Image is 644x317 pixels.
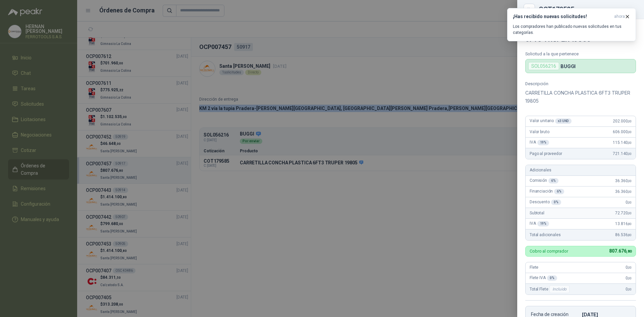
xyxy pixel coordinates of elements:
[530,249,568,253] p: Cobro al comprador
[628,119,632,123] span: ,00
[530,178,558,183] span: Comisión
[615,189,632,194] span: 36.360
[628,130,632,134] span: ,00
[613,140,632,145] span: 115.140
[626,200,632,205] span: 0
[626,249,632,254] span: ,80
[526,229,636,240] div: Total adicionales
[628,190,632,194] span: ,00
[613,119,632,123] span: 202.000
[613,129,632,134] span: 606.000
[530,221,549,226] span: IVA
[513,14,611,19] h3: ¡Has recibido nuevas solicitudes!
[525,81,636,86] p: Descripción
[560,63,576,69] p: BUGGI
[628,222,632,226] span: ,80
[530,129,549,134] span: Valor bruto
[554,189,564,194] div: 6 %
[530,189,564,194] span: Financiación
[626,265,632,270] span: 0
[528,62,559,70] div: SOL056216
[530,151,562,156] span: Pago al proveedor
[530,285,571,293] span: Total Flete
[628,141,632,145] span: ,00
[615,211,632,215] span: 72.720
[507,8,636,41] button: ¡Has recibido nuevas solicitudes!ahora Los compradores han publicado nuevas solicitudes en tus ca...
[530,265,538,270] span: Flete
[530,200,561,205] span: Descuento
[615,232,632,237] span: 86.536
[547,275,557,281] div: 0 %
[548,178,558,183] div: 6 %
[555,118,572,124] div: x 3 UND
[539,6,636,13] div: COT179585
[626,287,632,292] span: 0
[513,23,630,36] p: Los compradores han publicado nuevas solicitudes en tus categorías.
[525,51,636,56] p: Solicitud a la que pertenece
[628,152,632,156] span: ,00
[549,285,570,293] div: Incluido
[526,165,636,176] div: Adicionales
[628,201,632,204] span: ,00
[530,275,557,281] span: Flete IVA
[615,221,632,226] span: 13.816
[628,233,632,237] span: ,80
[530,140,549,145] span: IVA
[626,276,632,280] span: 0
[628,276,632,280] span: ,00
[628,266,632,269] span: ,00
[525,5,533,13] button: Close
[525,89,636,105] p: CARRETILLA CONCHA PLASTICA 6FT3 TRUPER 19805
[615,178,632,183] span: 36.360
[614,14,625,19] span: ahora
[530,118,572,124] span: Valor unitario
[551,200,561,205] div: 0 %
[628,287,632,291] span: ,00
[628,179,632,183] span: ,00
[613,151,632,156] span: 721.140
[537,140,549,145] div: 19 %
[628,211,632,215] span: ,00
[530,211,544,215] span: Subtotal
[609,248,632,254] span: 807.676
[537,221,549,226] div: 19 %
